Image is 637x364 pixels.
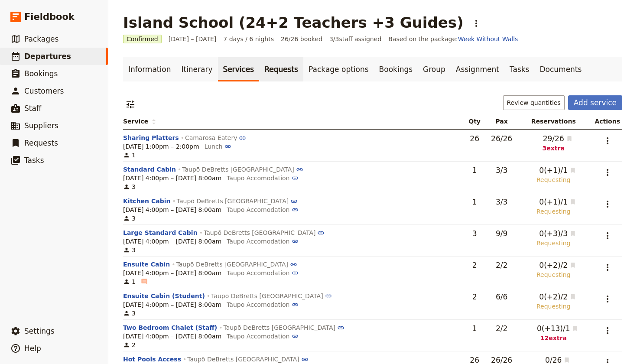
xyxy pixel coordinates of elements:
[227,332,299,341] button: Taupo Accomodation
[187,356,308,363] a: Taupō DeBretts [GEOGRAPHIC_DATA]
[329,35,381,43] span: 3 / 3 staff assigned
[123,277,136,286] span: 1
[472,324,477,333] span: 1
[496,198,507,206] span: 3 / 3
[534,144,573,153] span: 3 extra
[123,197,170,205] button: Kitchen Cabin
[534,57,587,81] a: Documents
[227,174,299,182] button: Taupo Accomodation
[472,229,477,238] span: 3
[123,182,136,191] span: 3
[123,97,138,112] button: Filter reservations
[530,292,576,311] span: 0(+2)/2Requesting
[218,57,260,81] a: Services
[530,260,568,270] span: 0 (+2) / 2
[24,139,58,147] span: Requests
[568,95,622,110] button: Add service
[472,198,477,206] span: 1
[123,117,156,126] span: Service
[169,35,217,43] span: [DATE] – [DATE]
[123,35,162,43] span: Confirmed
[528,334,579,342] span: 12 extra
[418,57,451,81] a: Group
[24,156,44,165] span: Tasks
[530,239,576,247] span: Requesting
[470,134,479,143] span: 26
[530,207,576,216] span: Requesting
[24,327,55,335] span: Settings
[24,344,41,353] span: Help
[503,95,565,110] button: Review quantities
[530,197,576,216] span: 0(+1)/1Requesting
[24,87,64,95] span: Customers
[123,205,221,214] span: [DATE] 4:00pm – [DATE] 8:00am
[472,261,477,270] span: 2
[374,57,418,81] a: Bookings
[534,133,573,153] span: 29/263extra
[123,214,136,223] span: 3
[600,260,615,275] button: Actions
[303,57,374,81] a: Package options
[458,36,518,42] a: Week Without Walls
[451,57,504,81] a: Assignment
[496,292,507,301] span: 6 / 6
[24,121,58,130] span: Suppliers
[123,174,221,182] span: [DATE] 4:00pm – [DATE] 8:00am
[223,324,344,331] a: Taupō DeBretts [GEOGRAPHIC_DATA]
[24,52,71,61] span: Departures
[123,14,464,31] h1: Island School (24+2 Teachers +3 Guides)
[530,175,576,184] span: Requesting
[141,278,148,285] span: ​
[123,133,179,142] button: Sharing Platters
[24,69,58,78] span: Bookings
[182,166,303,173] a: Taupō DeBretts [GEOGRAPHIC_DATA]
[176,261,297,268] a: Taupō DeBretts [GEOGRAPHIC_DATA]
[600,165,615,180] button: Actions
[600,228,615,243] button: Actions
[491,134,512,143] span: 26 / 26
[185,134,246,141] a: Camarosa Eatery
[464,114,485,130] th: Qty
[259,57,303,81] a: Requests
[123,57,176,81] a: Information
[123,228,198,237] button: Large Standard Cabin
[24,10,75,23] span: Fieldbook
[530,228,576,247] span: 0(+3)/3Requesting
[530,228,568,239] span: 0 (+3) / 3
[528,323,579,342] span: 0(+13)/112extra
[600,133,615,148] button: Actions
[530,292,568,302] span: 0 (+2) / 2
[123,114,464,130] th: Service
[123,142,199,151] span: [DATE] 1:00pm – 2:00pm
[518,114,589,130] th: Reservations
[177,198,298,205] a: Taupō DeBretts [GEOGRAPHIC_DATA]
[472,166,477,175] span: 1
[469,16,484,31] button: Actions
[123,323,217,332] button: Two Bedroom Chalet (Staff)
[530,165,568,175] span: 0 (+1) / 1
[123,260,170,269] button: Ensuite Cabin
[24,104,42,113] span: Staff
[211,292,332,299] a: Taupō DeBretts [GEOGRAPHIC_DATA]
[281,35,322,43] span: 26/26 booked
[534,133,564,144] span: 29 / 26
[496,166,507,175] span: 3 / 3
[530,270,576,279] span: Requesting
[24,35,58,43] span: Packages
[123,341,136,349] span: 2
[485,114,518,130] th: Pax
[227,205,299,214] button: Taupo Accomodation
[600,197,615,211] button: Actions
[123,269,221,277] span: [DATE] 4:00pm – [DATE] 8:00am
[123,355,181,364] button: Hot Pools Access
[530,260,576,279] span: 0(+2)/2Requesting
[388,35,518,43] span: Based on the package:
[496,324,507,333] span: 2 / 2
[530,302,576,311] span: Requesting
[589,114,622,130] th: Actions
[176,57,218,81] a: Itinerary
[141,277,148,286] span: ​
[123,237,221,246] span: [DATE] 4:00pm – [DATE] 8:00am
[530,165,576,184] span: 0(+1)/1Requesting
[227,269,299,277] button: Taupo Accomodation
